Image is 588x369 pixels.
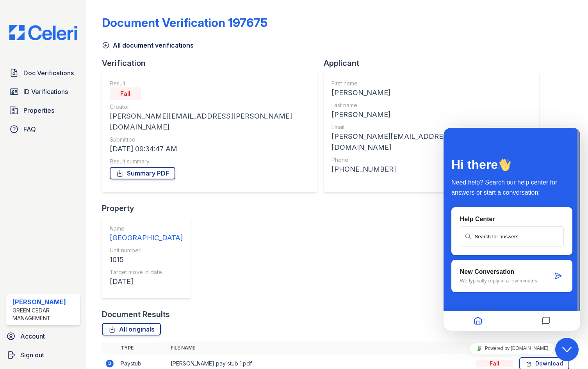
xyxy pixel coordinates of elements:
a: Doc Verifications [6,65,80,81]
span: Account [20,332,45,341]
div: Name [110,225,183,232]
div: Target move in date [110,268,183,276]
div: Fail [110,87,141,100]
div: [DATE] 09:34:47 AM [110,144,310,154]
th: File name [167,342,472,354]
a: FAQ [6,121,80,137]
iframe: chat widget [444,340,580,357]
a: ID Verifications [6,84,80,99]
div: Email [331,123,531,131]
div: [PERSON_NAME] [12,297,77,307]
span: Properties [23,106,54,115]
a: All document verifications [102,41,194,50]
div: 1015 [110,254,183,265]
div: [GEOGRAPHIC_DATA] [110,232,183,243]
div: [PERSON_NAME] [331,87,531,98]
iframe: chat widget [444,128,580,331]
div: Phone [331,156,531,164]
div: Result [110,80,310,87]
div: Verification [102,58,324,69]
a: All originals [102,323,161,335]
div: [PERSON_NAME][EMAIL_ADDRESS][PERSON_NAME][DOMAIN_NAME] [331,131,531,153]
th: Type [118,342,167,354]
span: Doc Verifications [23,68,74,78]
span: FAQ [23,124,36,134]
div: [DATE] [110,276,183,287]
div: [PERSON_NAME][EMAIL_ADDRESS][PERSON_NAME][DOMAIN_NAME] [110,111,310,133]
span: ID Verifications [23,87,68,96]
a: Sign out [3,347,83,363]
img: CE_Logo_Blue-a8612792a0a2168367f1c8372b55b34899dd931a85d93a1a3d3e32e68fde9ad4.png [3,25,83,40]
div: Submitted [110,136,310,144]
a: Name [GEOGRAPHIC_DATA] [110,225,183,243]
div: Creator [110,103,310,111]
div: Last name [331,101,531,109]
div: Property [102,203,197,214]
div: First name [331,80,531,87]
div: Applicant [324,58,545,69]
div: Document Results [102,309,170,320]
a: Account [3,328,83,344]
div: [PHONE_NUMBER] [331,164,531,175]
div: [PERSON_NAME] [331,109,531,120]
div: Result summary [110,158,310,165]
div: Fail [476,360,513,367]
div: Unit number [110,247,183,254]
iframe: chat widget [555,338,580,361]
div: Document Verification 197675 [102,16,267,30]
a: Properties [6,103,80,118]
span: Sign out [20,350,44,360]
div: Green Cedar Management [12,307,77,322]
a: Summary PDF [110,167,175,179]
